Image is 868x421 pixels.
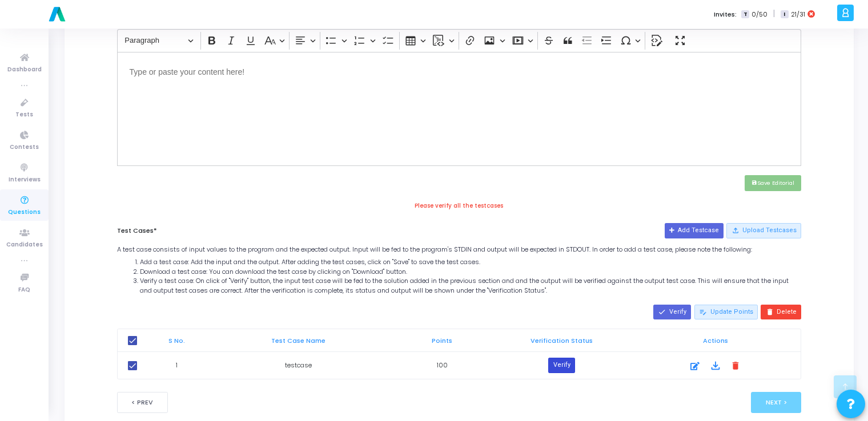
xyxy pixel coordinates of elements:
[726,223,801,238] button: Upload Testcases
[9,175,41,185] span: Interviews
[773,8,775,20] span: |
[8,208,41,217] span: Questions
[46,3,69,26] img: logo
[761,305,801,319] button: Delete
[745,175,801,191] button: saveSave Editorial
[10,143,39,152] span: Contests
[117,202,802,211] div: Please verify all the testcases
[6,240,43,250] span: Candidates
[140,276,802,295] li: Verify a test case: On click of "Verify" button, the input test case will be fed to the solution ...
[140,267,802,277] li: Download a test case: You can download the test case by clicking on "Download" button.
[791,10,805,19] span: 21/31
[147,329,206,352] th: S No.
[630,329,801,352] th: Actions
[117,29,802,51] div: Editor toolbar
[752,180,757,186] i: save
[18,285,30,295] span: FAQ
[211,361,386,370] div: testcase
[391,352,493,379] td: 100
[117,52,802,166] div: Editor editing area: main
[493,329,630,352] th: Verification Status
[699,308,707,316] mat-icon: edit_note
[548,358,574,373] button: Verify
[731,226,739,234] mat-icon: file_upload
[117,245,802,295] div: A test case consists of input values to the program and the expected output. Input will be fed to...
[653,305,691,319] button: Verify
[658,308,666,316] mat-icon: done
[765,308,773,316] mat-icon: delete
[147,352,206,379] td: 1
[140,257,802,267] li: Add a test case: Add the input and the output. After adding the test cases, click on "Save" to sa...
[729,359,742,371] mat-icon: delete
[391,329,493,352] th: Points
[7,65,42,75] span: Dashboard
[741,10,749,19] span: T
[119,32,198,50] button: Paragraph
[206,329,391,352] th: Test Case Name
[117,392,168,413] button: < Prev
[694,305,758,319] button: Update Points
[124,34,184,47] span: Paragraph
[665,223,724,238] button: Add Testcase
[751,392,802,413] button: Next >
[752,10,767,19] span: 0/50
[781,10,788,19] span: I
[15,110,33,120] span: Tests
[117,226,157,236] label: Test Cases*
[709,359,722,371] mat-icon: file_download
[714,10,737,19] label: Invites:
